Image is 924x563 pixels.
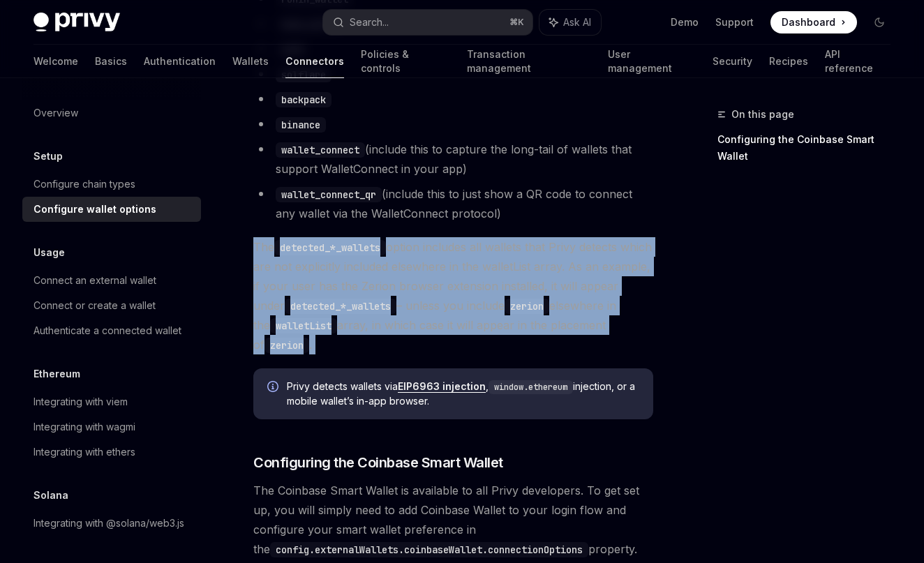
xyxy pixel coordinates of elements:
div: Configure wallet options [33,201,156,218]
a: Wallets [232,45,269,78]
code: zerion [505,299,549,314]
code: binance [276,117,326,133]
a: Overview [22,100,201,126]
a: Welcome [33,45,78,78]
div: Connect or create a wallet [33,297,156,314]
code: backpack [276,92,331,107]
span: On this page [731,106,794,123]
svg: Info [267,381,281,395]
a: Support [715,15,754,29]
h5: Setup [33,148,63,165]
a: Transaction management [467,45,591,78]
span: ⌘ K [509,17,524,28]
div: Connect an external wallet [33,272,156,289]
a: Policies & controls [361,45,450,78]
a: Security [713,45,752,78]
li: (include this to capture the long-tail of wallets that support WalletConnect in your app) [253,140,653,179]
a: Configure wallet options [22,197,201,222]
span: The option includes all wallets that Privy detects which are not explicitly included elsewhere in... [253,237,653,354]
img: dark logo [33,13,120,32]
li: (include this to just show a QR code to connect any wallet via the WalletConnect protocol) [253,184,653,223]
div: Configure chain types [33,176,135,193]
span: Dashboard [782,15,835,29]
a: Integrating with @solana/web3.js [22,511,201,536]
code: config.externalWallets.coinbaseWallet.connectionOptions [270,542,588,557]
a: Configure chain types [22,172,201,197]
a: Connect an external wallet [22,268,201,293]
div: Integrating with viem [33,393,128,410]
a: Authentication [144,45,216,78]
span: Privy detects wallets via , injection, or a mobile wallet’s in-app browser. [287,380,639,408]
div: Search... [350,14,389,31]
div: Authenticate a connected wallet [33,322,181,339]
div: Integrating with @solana/web3.js [33,515,184,532]
a: Connectors [285,45,344,78]
a: Dashboard [770,11,857,33]
a: Demo [671,15,699,29]
code: walletList [270,318,337,333]
a: Integrating with ethers [22,440,201,465]
h5: Ethereum [33,366,80,382]
button: Ask AI [539,10,601,35]
a: User management [608,45,696,78]
a: EIP6963 injection [398,380,486,393]
code: wallet_connect_qr [276,187,382,202]
a: Configuring the Coinbase Smart Wallet [717,128,902,167]
div: Overview [33,105,78,121]
a: Integrating with wagmi [22,414,201,440]
code: wallet_connect [276,142,365,158]
h5: Usage [33,244,65,261]
code: detected_*_wallets [274,240,386,255]
button: Search...⌘K [323,10,533,35]
code: window.ethereum [489,380,573,394]
code: zerion [264,338,309,353]
button: Toggle dark mode [868,11,891,33]
a: Connect or create a wallet [22,293,201,318]
span: Configuring the Coinbase Smart Wallet [253,453,503,472]
h5: Solana [33,487,68,504]
div: Integrating with ethers [33,444,135,460]
span: The Coinbase Smart Wallet is available to all Privy developers. To get set up, you will simply ne... [253,481,653,559]
a: Basics [95,45,127,78]
a: Authenticate a connected wallet [22,318,201,343]
div: Integrating with wagmi [33,419,135,435]
a: API reference [825,45,891,78]
a: Recipes [769,45,808,78]
code: detected_*_wallets [285,299,396,314]
span: Ask AI [563,15,591,29]
a: Integrating with viem [22,389,201,414]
